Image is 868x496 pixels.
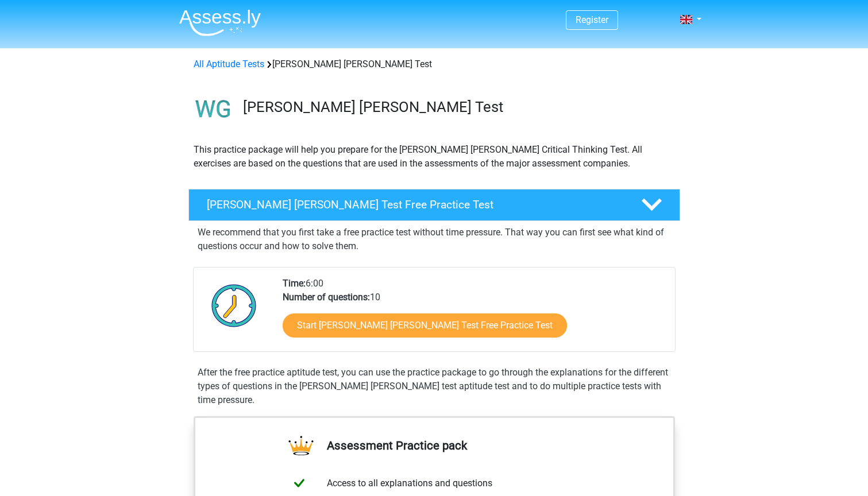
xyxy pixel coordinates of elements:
h3: [PERSON_NAME] [PERSON_NAME] Test [243,98,671,116]
a: All Aptitude Tests [194,59,264,69]
b: Time: [283,278,306,289]
h4: [PERSON_NAME] [PERSON_NAME] Test Free Practice Test [207,198,623,211]
a: [PERSON_NAME] [PERSON_NAME] Test Free Practice Test [184,189,685,221]
img: Assessly [179,9,261,36]
img: watson glaser test [189,85,238,134]
div: After the free practice aptitude test, you can use the practice package to go through the explana... [193,366,676,407]
div: [PERSON_NAME] [PERSON_NAME] Test [189,57,680,71]
img: Clock [205,277,263,334]
div: 6:00 10 [274,277,674,351]
a: Register [576,14,608,25]
a: Start [PERSON_NAME] [PERSON_NAME] Test Free Practice Test [283,313,567,338]
p: We recommend that you first take a free practice test without time pressure. That way you can fir... [198,226,671,253]
b: Number of questions: [283,292,370,303]
p: This practice package will help you prepare for the [PERSON_NAME] [PERSON_NAME] Critical Thinking... [194,143,675,170]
